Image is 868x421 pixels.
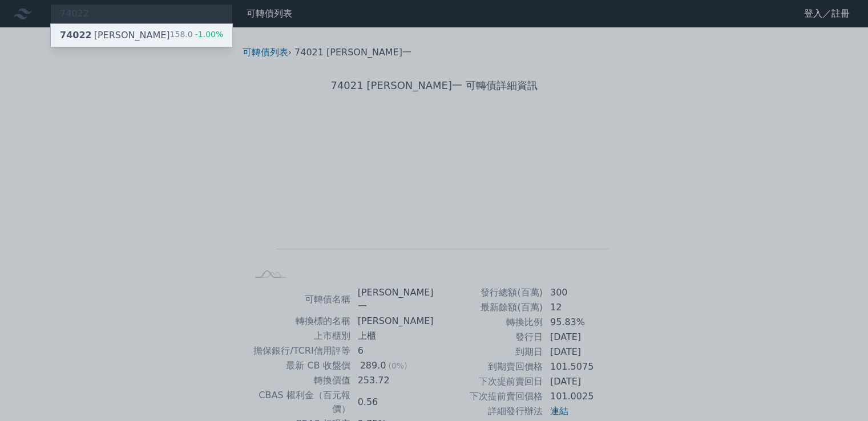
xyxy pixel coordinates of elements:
[60,29,170,42] div: [PERSON_NAME]
[170,29,224,42] div: 158.0
[60,30,92,41] span: 74022
[811,366,868,421] div: 聊天小工具
[811,366,868,421] iframe: Chat Widget
[193,30,224,39] span: -1.00%
[51,24,232,47] a: 74022[PERSON_NAME] 158.0-1.00%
